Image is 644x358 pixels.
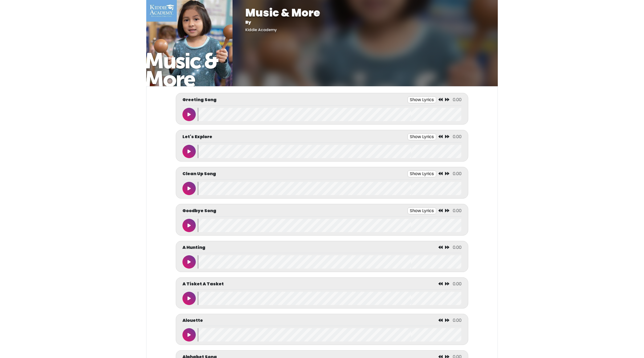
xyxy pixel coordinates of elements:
[453,317,462,323] span: 0.00
[407,96,436,103] button: Show Lyrics
[407,133,436,140] button: Show Lyrics
[182,244,205,251] p: A Hunting
[453,171,462,177] span: 0.00
[453,208,462,214] span: 0.00
[453,134,462,140] span: 0.00
[453,281,462,287] span: 0.00
[182,208,216,214] p: Goodbye Song
[407,207,436,214] button: Show Lyrics
[453,97,462,103] span: 0.00
[182,171,216,177] p: Clean Up Song
[182,281,224,287] p: A Tisket A Tasket
[245,28,485,32] h5: Kiddie Academy
[182,134,212,140] p: Let's Explore
[245,6,485,19] h1: Music & More
[245,19,485,26] p: By
[453,244,462,250] span: 0.00
[182,97,217,103] p: Greeting Song
[407,170,436,177] button: Show Lyrics
[182,317,203,324] p: Alouette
